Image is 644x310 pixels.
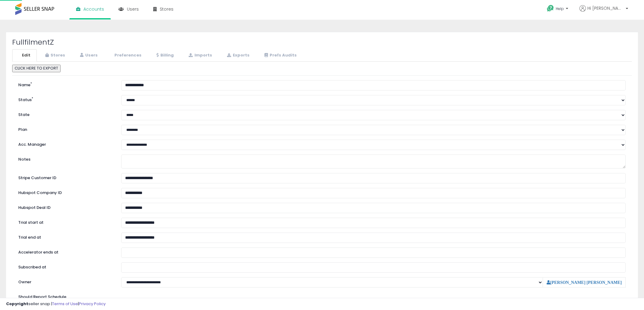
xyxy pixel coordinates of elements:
[14,80,117,88] label: Name
[79,301,106,307] a: Privacy Policy
[14,203,117,211] label: Hubspot Deal ID
[14,140,117,148] label: Acc. Manager
[14,155,117,162] label: Notes
[14,218,117,226] label: Trial start at
[12,65,61,72] button: CLICK HERE TO EXPORT
[18,279,31,285] label: Owner
[14,173,117,181] label: Stripe Customer ID
[14,95,117,103] label: Status
[12,38,632,46] h2: FullfilmentZ
[547,280,622,284] a: [PERSON_NAME] [PERSON_NAME]
[37,49,72,62] a: Stores
[14,188,117,196] label: Hubspot Company ID
[14,233,117,240] label: Trial end at
[14,262,117,270] label: Subscribed at
[219,49,256,62] a: Exports
[257,49,303,62] a: Prefs Audits
[127,6,139,12] span: Users
[14,125,117,133] label: Plan
[72,49,104,62] a: Users
[149,49,180,62] a: Billing
[52,301,78,307] a: Terms of Use
[160,6,173,12] span: Stores
[547,5,554,12] i: Get Help
[556,6,564,11] span: Help
[6,301,106,307] div: seller snap | |
[587,5,624,11] span: Hi [PERSON_NAME]
[6,301,28,307] strong: Copyright
[579,5,628,19] a: Hi [PERSON_NAME]
[18,294,66,300] label: Should Report Schedule
[14,247,117,255] label: Accelerator ends at
[181,49,219,62] a: Imports
[12,49,37,62] a: Edit
[83,6,104,12] span: Accounts
[105,49,148,62] a: Preferences
[14,110,117,118] label: State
